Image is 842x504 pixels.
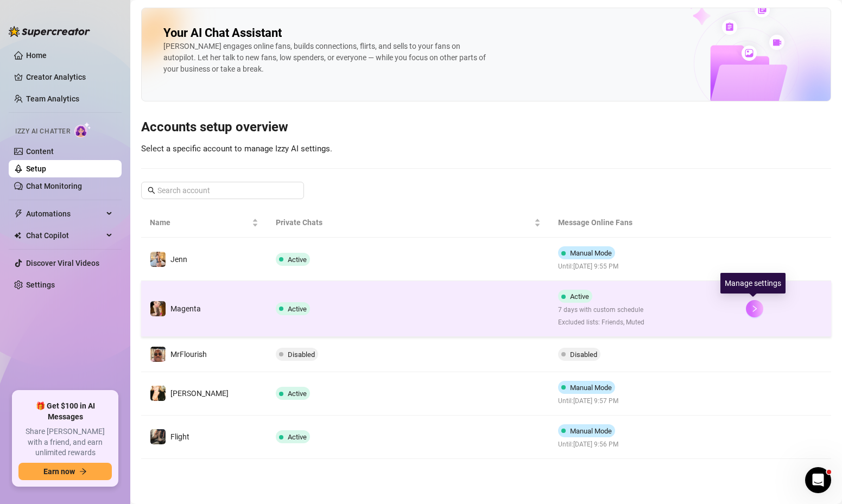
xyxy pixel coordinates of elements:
span: Private Chats [276,216,531,228]
span: Until: [DATE] 9:56 PM [558,439,619,450]
a: Home [26,51,47,60]
span: Automations [26,205,103,222]
div: [PERSON_NAME] engages online fans, builds connections, flirts, and sells to your fans on autopilo... [163,41,489,75]
span: Share [PERSON_NAME] with a friend, and earn unlimited rewards [18,426,112,458]
span: Active [288,305,307,313]
span: Name [150,216,250,228]
span: Manual Mode [570,384,612,392]
a: Discover Viral Videos [26,259,99,267]
h3: Accounts setup overview [141,119,831,136]
span: Magenta [170,304,201,313]
span: Until: [DATE] 9:55 PM [558,261,619,272]
img: MrFlourish [150,347,166,362]
span: Active [288,256,307,264]
span: Manual Mode [570,249,612,257]
span: thunderbolt [14,209,23,218]
img: Flight [150,429,166,444]
span: Manual Mode [570,427,612,435]
a: Team Analytics [26,94,79,103]
a: Chat Monitoring [26,182,82,190]
a: Settings [26,280,55,289]
img: Chat Copilot [14,232,21,239]
span: Active [288,390,307,398]
a: Creator Analytics [26,68,113,86]
a: Content [26,147,54,156]
span: Chat Copilot [26,227,103,244]
span: right [751,305,758,312]
span: Excluded lists: Friends, Muted [558,317,644,328]
span: Disabled [288,350,315,359]
img: AI Chatter [74,122,91,138]
h2: Your AI Chat Assistant [163,25,282,41]
div: Manage settings [720,273,786,294]
span: Flight [170,432,189,441]
img: Magenta [150,301,166,316]
span: search [148,187,155,194]
span: Disabled [570,350,597,359]
span: 🎁 Get $100 in AI Messages [18,401,112,422]
th: Message Online Fans [549,208,737,238]
span: MrFlourish [170,350,207,359]
span: Earn now [43,467,75,476]
img: LANA [150,386,166,401]
span: Active [288,433,307,441]
th: Name [141,208,267,238]
span: Izzy AI Chatter [15,126,70,137]
span: Active [570,292,589,301]
span: arrow-right [79,468,87,475]
iframe: Intercom live chat [805,467,831,493]
th: Private Chats [267,208,549,238]
a: Setup [26,164,46,173]
span: Until: [DATE] 9:57 PM [558,396,619,406]
button: right [746,300,763,317]
img: Jenn [150,252,166,267]
span: 7 days with custom schedule [558,305,644,315]
input: Search account [157,184,289,196]
span: Jenn [170,255,187,264]
img: logo-BBDzfeDw.svg [9,26,90,37]
span: [PERSON_NAME] [170,389,229,398]
button: Earn nowarrow-right [18,463,112,480]
span: Select a specific account to manage Izzy AI settings. [141,144,332,154]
